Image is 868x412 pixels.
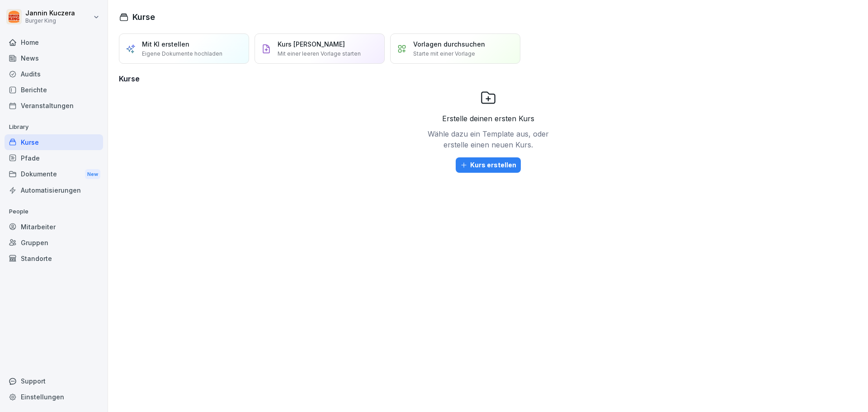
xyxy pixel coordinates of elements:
[5,182,103,198] a: Automatisierungen
[5,82,103,98] a: Berichte
[5,150,103,166] a: Pfade
[85,169,100,180] div: New
[413,39,485,49] p: Vorlagen durchsuchen
[5,219,103,235] a: Mitarbeiter
[425,128,552,150] p: Wähle dazu ein Template aus, oder erstelle einen neuen Kurs.
[5,373,103,389] div: Support
[5,166,103,183] div: Dokumente
[142,50,222,58] p: Eigene Dokumente hochladen
[5,50,103,66] a: News
[5,204,103,219] p: People
[5,251,103,266] a: Standorte
[119,73,857,84] h3: Kurse
[5,134,103,150] a: Kurse
[25,9,75,17] p: Jannin Kuczera
[5,235,103,251] a: Gruppen
[460,160,516,170] div: Kurs erstellen
[278,50,361,58] p: Mit einer leeren Vorlage starten
[5,34,103,50] a: Home
[278,39,345,49] p: Kurs [PERSON_NAME]
[442,113,534,124] p: Erstelle deinen ersten Kurs
[5,66,103,82] a: Audits
[142,39,189,49] p: Mit KI erstellen
[132,11,155,23] h1: Kurse
[5,120,103,134] p: Library
[25,18,75,24] p: Burger King
[456,157,521,173] button: Kurs erstellen
[413,50,475,58] p: Starte mit einer Vorlage
[5,389,103,405] a: Einstellungen
[5,98,103,114] a: Veranstaltungen
[5,166,103,183] a: DokumenteNew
